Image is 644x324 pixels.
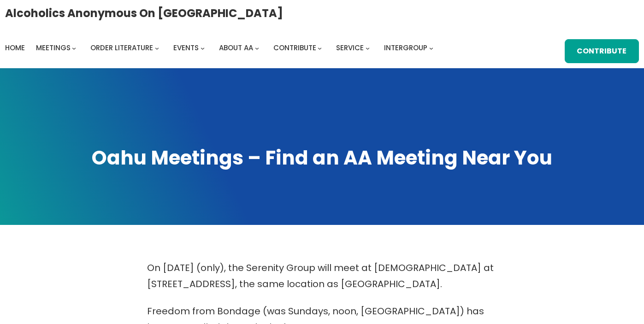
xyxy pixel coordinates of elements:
[384,41,427,54] a: Intergroup
[5,41,25,54] a: Home
[147,260,497,292] p: On [DATE] (only), the Serenity Group will meet at [DEMOGRAPHIC_DATA] at [STREET_ADDRESS], the sam...
[201,46,205,50] button: Events submenu
[366,46,370,50] button: Service submenu
[219,41,253,54] a: About AA
[9,145,635,171] h1: Oahu Meetings – Find an AA Meeting Near You
[273,43,316,53] span: Contribute
[318,46,322,50] button: Contribute submenu
[5,41,437,54] nav: Intergroup
[273,41,316,54] a: Contribute
[255,46,259,50] button: About AA submenu
[36,41,71,54] a: Meetings
[429,46,433,50] button: Intergroup submenu
[384,43,427,53] span: Intergroup
[565,39,639,63] a: Contribute
[173,43,199,53] span: Events
[155,46,159,50] button: Order Literature submenu
[5,3,283,23] a: Alcoholics Anonymous on [GEOGRAPHIC_DATA]
[219,43,253,53] span: About AA
[173,41,199,54] a: Events
[36,43,71,53] span: Meetings
[5,43,25,53] span: Home
[72,46,76,50] button: Meetings submenu
[90,43,153,53] span: Order Literature
[336,43,364,53] span: Service
[336,41,364,54] a: Service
